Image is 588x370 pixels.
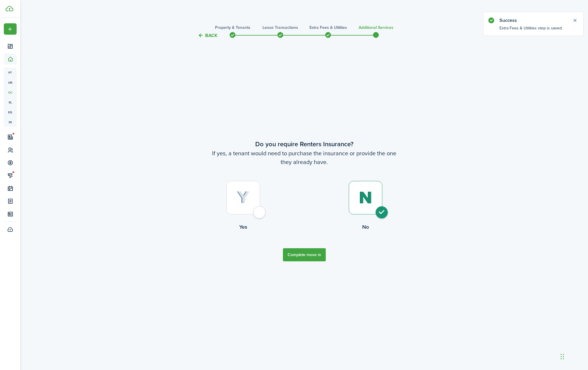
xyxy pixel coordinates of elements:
img: Yes [237,191,250,204]
h3: Property & Tenants [215,24,250,31]
wizard-step-header-title: Do you require Renters Insurance? [182,139,427,149]
h3: Extra fees & Utilities [309,24,347,31]
img: TenantCloud [6,6,13,11]
control-radio-card-title: Yes [182,223,304,231]
button: Close notify [571,16,579,24]
button: Back [198,32,217,38]
a: un [4,77,17,87]
a: in [4,117,17,127]
control-radio-card-title: No [304,223,427,231]
wizard-step-header-description: If yes, a tenant would need to purchase the insurance or provide the one they already have. [182,149,427,166]
h3: Additional Services [359,24,393,31]
a: pt [4,68,17,77]
div: Drag [561,348,564,365]
a: oc [4,87,17,97]
a: kl [4,97,17,107]
h3: Lease Transactions [263,24,298,31]
img: No (selected) [359,191,372,204]
notify-title: Success [499,17,566,24]
button: Complete move in [283,248,326,261]
a: eq [4,107,17,117]
iframe: Chat Widget [491,307,588,370]
notify-body: Extra Fees & Utilities step is saved. [483,25,583,36]
button: Open menu [4,23,17,35]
